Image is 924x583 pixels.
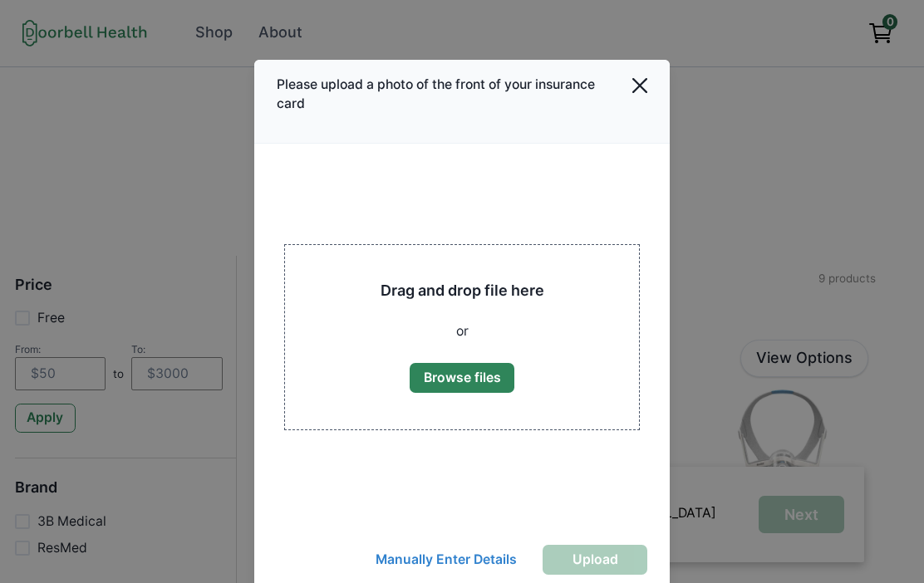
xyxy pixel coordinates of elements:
[361,545,532,575] button: Manually Enter Details
[254,60,670,145] header: Please upload a photo of the front of your insurance card
[543,545,647,575] button: Upload
[381,282,544,300] h2: Drag and drop file here
[410,363,514,393] button: Browse files
[456,321,469,341] p: or
[622,67,659,105] button: Close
